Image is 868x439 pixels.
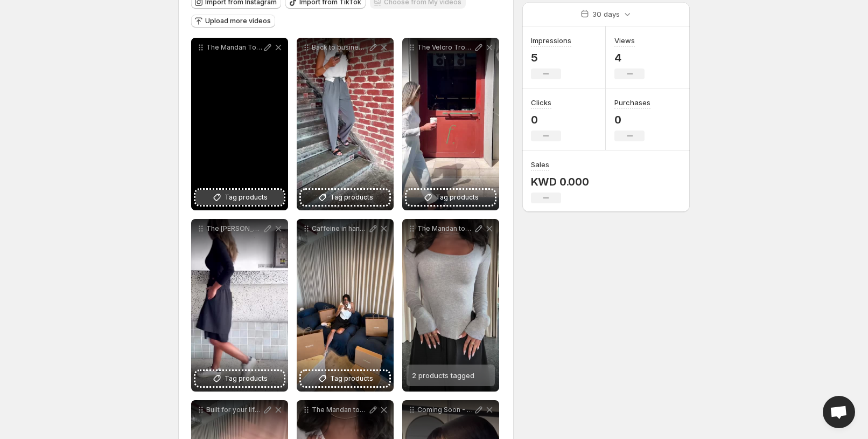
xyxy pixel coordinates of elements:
[417,224,473,233] p: The Mandan top crafted from butter-soft fabric with extra-long sleeves for that perfect loungy co...
[205,17,271,25] span: Upload more videos
[614,97,650,108] h3: Purchases
[191,38,288,210] div: The Mandan Top buttery-smooth stretch for all-day comfort Pair it with our wide-leg [PERSON_NAME]...
[614,35,635,46] h3: Views
[531,175,589,188] p: KWD 0.000
[225,192,268,203] span: Tag products
[312,224,368,233] p: Caffeine in hand closet in check Tittonti
[412,371,474,380] span: 2 products tagged
[592,9,620,19] p: 30 days
[312,406,368,414] p: The Mandan top crafted from butter-soft fabric with extra-long sleeves for that perfect loungy co...
[225,373,268,384] span: Tag products
[614,113,650,126] p: 0
[531,35,571,46] h3: Impressions
[312,43,368,52] p: Back to business in style
[531,113,561,126] p: 0
[301,190,389,205] button: Tag products
[206,224,262,233] p: The [PERSON_NAME] Shorts black breezy and effortlessly comfy
[330,192,373,203] span: Tag products
[402,38,499,210] div: The Velcro Trousers are a crowd favorite designed with a Velcro waist closure Available in white ...
[195,371,284,386] button: Tag products
[191,219,288,392] div: The [PERSON_NAME] Shorts black breezy and effortlessly comfyTag products
[297,219,394,392] div: Caffeine in hand closet in check TittontiTag products
[614,51,645,64] p: 4
[330,373,373,384] span: Tag products
[407,190,495,205] button: Tag products
[823,396,855,428] a: Open chat
[531,159,549,170] h3: Sales
[531,51,571,64] p: 5
[191,15,275,28] button: Upload more videos
[436,192,479,203] span: Tag products
[206,43,262,52] p: The Mandan Top buttery-smooth stretch for all-day comfort Pair it with our wide-leg [PERSON_NAME]...
[195,190,284,205] button: Tag products
[297,38,394,210] div: Back to business in styleTag products
[417,406,473,414] p: Coming Soon - Tittonti FW2324 Collection
[402,219,499,392] div: The Mandan top crafted from butter-soft fabric with extra-long sleeves for that perfect loungy co...
[206,406,262,414] p: Built for your lifestyle Designed for your elegance This is Tittonti
[531,97,551,108] h3: Clicks
[417,43,473,52] p: The Velcro Trousers are a crowd favorite designed with a Velcro waist closure Available in white ...
[301,371,389,386] button: Tag products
